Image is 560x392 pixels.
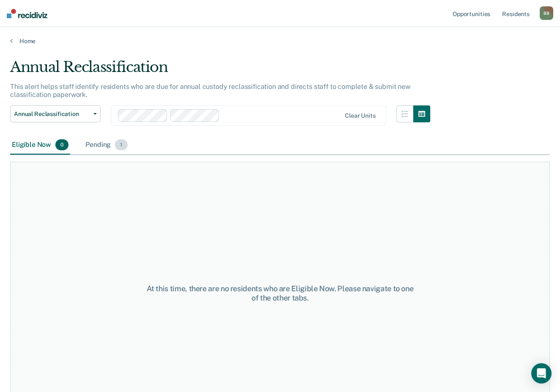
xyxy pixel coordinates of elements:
[10,58,430,83] div: Annual Reclassification
[7,9,47,18] img: Recidiviz
[531,363,552,384] div: Open Intercom Messenger
[10,136,70,155] div: Eligible Now0
[540,6,553,20] div: B B
[540,6,553,20] button: BB
[115,139,127,150] span: 1
[10,83,410,99] p: This alert helps staff identify residents who are due for annual custody reclassification and dir...
[345,112,376,119] div: Clear units
[84,136,129,155] div: Pending1
[14,110,90,118] span: Annual Reclassification
[10,37,550,45] a: Home
[145,284,415,302] div: At this time, there are no residents who are Eligible Now. Please navigate to one of the other tabs.
[10,105,101,122] button: Annual Reclassification
[55,139,68,150] span: 0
